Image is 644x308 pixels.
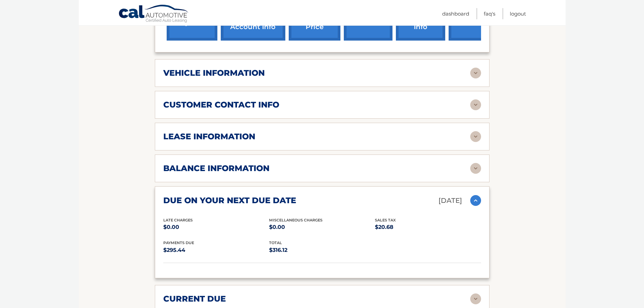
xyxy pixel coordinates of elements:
img: accordion-rest.svg [470,131,481,142]
h2: due on your next due date [163,195,296,206]
p: $316.12 [269,245,375,255]
span: total [269,240,282,245]
p: $295.44 [163,245,269,255]
p: [DATE] [438,195,462,207]
p: $0.00 [269,222,375,232]
h2: balance information [163,163,269,173]
h2: current due [163,294,226,304]
span: Late Charges [163,218,193,222]
p: $0.00 [163,222,269,232]
span: Payments Due [163,240,194,245]
h2: customer contact info [163,100,279,110]
h2: lease information [163,132,255,142]
a: Cal Automotive [118,4,189,24]
span: Sales Tax [375,218,396,222]
a: Dashboard [442,8,469,19]
p: $20.68 [375,222,481,232]
img: accordion-rest.svg [470,99,481,110]
h2: vehicle information [163,68,265,78]
a: FAQ's [484,8,495,19]
a: Logout [510,8,526,19]
span: Miscellaneous Charges [269,218,323,222]
img: accordion-rest.svg [470,293,481,304]
img: accordion-active.svg [470,195,481,206]
img: accordion-rest.svg [470,163,481,174]
img: accordion-rest.svg [470,68,481,78]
